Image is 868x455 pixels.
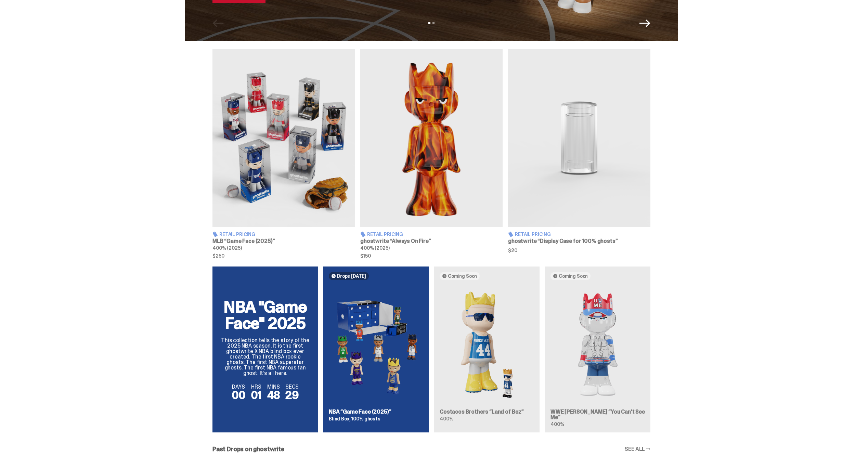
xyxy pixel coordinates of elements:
img: Always On Fire [360,49,503,227]
span: Coming Soon [559,273,588,279]
span: HRS [251,384,261,390]
button: Next [639,18,650,29]
img: You Can't See Me [550,286,645,404]
a: Drops [DATE] Game Face (2025) [323,266,429,432]
span: 01 [251,388,261,402]
h3: NBA “Game Face (2025)” [329,409,423,415]
span: DAYS [232,384,245,390]
span: Drops [DATE] [337,273,366,279]
span: $150 [360,253,503,258]
h2: Past Drops on ghostwrite [212,446,284,452]
span: 400% (2025) [360,245,389,251]
span: Retail Pricing [367,232,403,237]
span: 400% (2025) [212,245,242,251]
a: Game Face (2025) Retail Pricing [212,49,355,258]
h3: WWE [PERSON_NAME] “You Can't See Me” [550,409,645,420]
h3: MLB “Game Face (2025)” [212,238,355,244]
span: Blind Box, [329,416,351,422]
a: Display Case for 100% ghosts Retail Pricing [508,49,650,258]
span: MINS [267,384,280,390]
button: View slide 2 [432,22,435,24]
span: 100% ghosts [351,416,380,422]
span: SECS [285,384,299,390]
h3: Costacos Brothers “Land of Boz” [440,409,534,415]
span: 400% [550,421,564,427]
img: Game Face (2025) [212,49,355,227]
h3: ghostwrite “Display Case for 100% ghosts” [508,238,650,244]
span: 29 [285,388,298,402]
span: $250 [212,253,355,258]
span: 48 [267,388,280,402]
span: $20 [508,248,650,253]
img: Display Case for 100% ghosts [508,49,650,227]
img: Land of Boz [440,286,534,404]
span: Retail Pricing [515,232,551,237]
button: View slide 1 [428,22,430,24]
h3: ghostwrite “Always On Fire” [360,238,503,244]
span: Coming Soon [448,273,477,279]
h2: NBA "Game Face" 2025 [221,299,310,331]
img: Game Face (2025) [329,286,423,404]
span: Retail Pricing [219,232,255,237]
span: 400% [440,416,453,422]
span: 00 [232,388,245,402]
p: This collection tells the story of the 2025 NBA season. It is the first ghostwrite X NBA blind bo... [221,338,310,376]
a: Always On Fire Retail Pricing [360,49,503,258]
a: SEE ALL → [625,446,650,452]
